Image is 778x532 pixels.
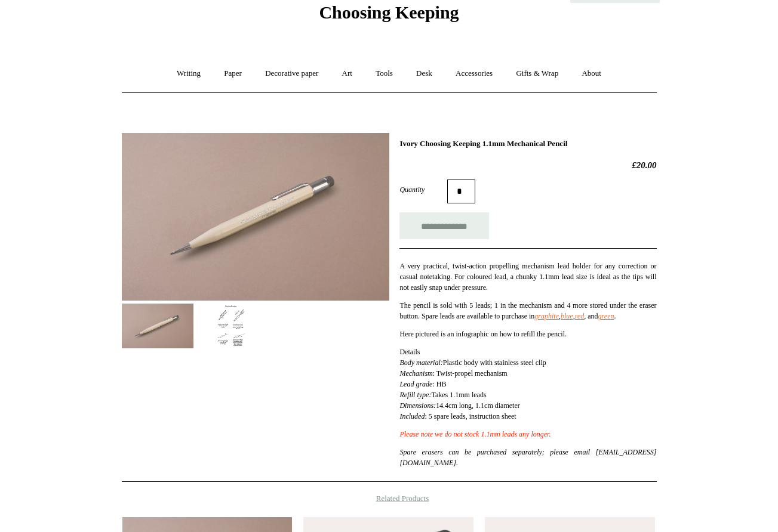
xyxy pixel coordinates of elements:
a: Accessories [445,58,503,89]
img: Ivory Choosing Keeping 1.1mm Mechanical Pencil [122,133,389,301]
span: Details [399,348,420,356]
img: Ivory Choosing Keeping 1.1mm Mechanical Pencil [122,304,193,348]
a: Tools [365,58,404,89]
img: Ivory Choosing Keeping 1.1mm Mechanical Pencil [196,304,268,348]
h1: Ivory Choosing Keeping 1.1mm Mechanical Pencil [399,139,656,149]
a: Decorative paper [254,58,329,89]
i: Dimensions: [399,401,436,410]
p: Here pictured is an infographic on how to refill the pencil. [399,329,656,339]
a: Paper [213,58,253,89]
i: Spare erasers can be purchased separately; please email [EMAIL_ADDRESS][DOMAIN_NAME]. [399,448,656,467]
a: About [571,58,612,89]
a: Desk [405,58,443,89]
a: graphite [534,312,559,320]
p: A very practical, twist-action propelling mechanism lead holder for any correction or casual note... [399,261,656,293]
a: Choosing Keeping [319,12,459,20]
a: green [598,312,614,320]
p: The pencil is sold with 5 leads; 1 in the mechanism and 4 more stored under the eraser button. Sp... [399,300,656,321]
a: Writing [166,58,211,89]
a: Art [331,58,363,89]
a: blue [561,312,573,320]
h4: Related Products [91,494,688,503]
h2: £20.00 [399,160,656,171]
a: red [575,312,585,320]
i: Included [399,412,425,420]
i: Lead grade [399,380,432,388]
p: Plastic body with stainless steel clip : Twist-propel mechanism : HB Takes 1.1mm leads 14.4cm lon... [399,347,656,422]
label: Quantity [399,184,447,195]
i: Mechanism [399,369,432,378]
i: Body material: [399,358,442,367]
i: Refill type: [399,391,431,399]
span: Choosing Keeping [319,2,459,22]
a: Gifts & Wrap [505,58,569,89]
em: Please note we do not stock 1.1mm leads any longer. [399,430,551,438]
